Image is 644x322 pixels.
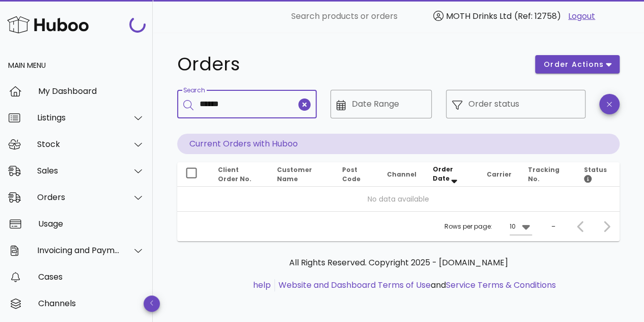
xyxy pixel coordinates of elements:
h1: Orders [177,55,523,73]
p: All Rights Reserved. Copyright 2025 - [DOMAIN_NAME] [185,257,611,269]
span: MOTH Drinks Ltd [446,10,512,22]
button: clear icon [298,98,311,111]
div: My Dashboard [38,86,145,96]
a: help [253,279,271,291]
a: Service Terms & Conditions [446,279,556,291]
div: Usage [38,219,145,229]
span: Client Order No. [218,165,251,183]
th: Post Code [334,162,379,187]
span: Customer Name [277,165,312,183]
div: Sales [37,166,120,176]
a: Logout [568,10,595,22]
img: Huboo Logo [7,14,89,36]
div: Invoicing and Payments [37,245,120,255]
span: Post Code [342,165,360,183]
button: order actions [535,55,620,73]
li: and [275,279,556,291]
a: Website and Dashboard Terms of Use [278,279,431,291]
div: 10 [510,222,516,231]
div: Listings [37,113,120,122]
div: Cases [38,272,145,282]
label: Search [183,87,205,94]
div: Rows per page: [444,212,532,241]
div: Channels [38,299,145,308]
span: (Ref: 12758) [514,10,561,22]
p: Current Orders with Huboo [177,134,620,154]
th: Status [576,162,620,187]
span: Channel [387,170,416,179]
th: Customer Name [269,162,334,187]
span: Order Date [433,165,453,183]
div: Stock [37,139,120,149]
span: order actions [543,59,604,70]
div: 10Rows per page: [510,218,532,235]
th: Channel [379,162,425,187]
div: Orders [37,192,120,202]
span: Carrier [487,170,512,179]
th: Tracking No. [520,162,576,187]
th: Carrier [479,162,520,187]
div: – [551,222,555,231]
span: Tracking No. [528,165,559,183]
th: Client Order No. [210,162,269,187]
span: Status [584,165,607,183]
td: No data available [177,187,620,211]
th: Order Date: Sorted descending. Activate to remove sorting. [425,162,478,187]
